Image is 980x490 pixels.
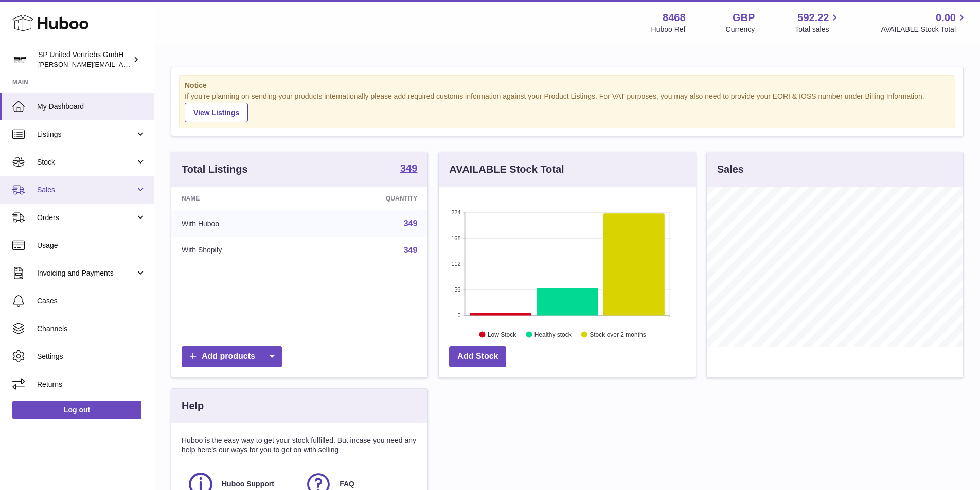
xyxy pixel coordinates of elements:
[400,163,417,175] a: 349
[12,52,28,67] img: tim@sp-united.com
[455,286,461,293] text: 56
[37,213,135,223] span: Orders
[717,162,744,176] h3: Sales
[37,157,135,167] span: Stock
[451,235,460,241] text: 168
[182,399,204,413] h3: Help
[404,219,418,228] a: 349
[171,187,310,210] th: Name
[534,331,572,338] text: Healthy stock
[37,296,146,306] span: Cases
[451,261,460,267] text: 112
[185,92,950,122] div: If you're planning on sending your products internationally please add required customs informati...
[182,435,417,455] p: Huboo is the easy way to get your stock fulfilled. But incase you need any help here's our ways f...
[726,25,755,34] div: Currency
[37,185,135,195] span: Sales
[651,25,686,34] div: Huboo Ref
[795,25,841,34] span: Total sales
[185,103,248,122] a: View Listings
[797,11,829,25] span: 592.22
[182,346,282,367] a: Add products
[340,479,354,489] span: FAQ
[663,11,686,25] strong: 8468
[449,346,506,367] a: Add Stock
[451,209,460,215] text: 224
[795,11,841,34] a: 592.22 Total sales
[458,312,461,318] text: 0
[37,324,146,334] span: Channels
[37,352,146,361] span: Settings
[37,268,135,278] span: Invoicing and Payments
[222,479,274,489] span: Huboo Support
[171,210,310,237] td: With Huboo
[449,162,564,176] h3: AVAILABLE Stock Total
[590,331,646,338] text: Stock over 2 months
[37,241,146,250] span: Usage
[310,187,428,210] th: Quantity
[400,163,417,173] strong: 349
[37,379,146,389] span: Returns
[404,246,418,255] a: 349
[37,130,135,139] span: Listings
[733,11,755,25] strong: GBP
[37,102,146,112] span: My Dashboard
[171,237,310,264] td: With Shopify
[936,11,956,25] span: 0.00
[12,401,141,419] a: Log out
[38,50,131,69] div: SP United Vertriebs GmbH
[881,11,968,34] a: 0.00 AVAILABLE Stock Total
[182,162,248,176] h3: Total Listings
[38,60,206,68] span: [PERSON_NAME][EMAIL_ADDRESS][DOMAIN_NAME]
[881,25,968,34] span: AVAILABLE Stock Total
[488,331,516,338] text: Low Stock
[185,81,950,90] strong: Notice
